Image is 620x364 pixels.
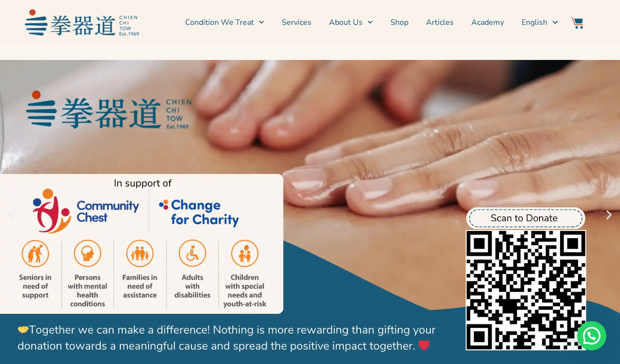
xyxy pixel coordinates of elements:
[571,17,583,29] img: Website Icon-03
[471,10,504,35] a: Academy
[390,10,408,35] a: Shop
[522,10,558,35] a: Switch to English
[282,10,311,35] a: Services
[522,17,547,28] span: English
[603,209,615,221] div: Next slide
[577,321,606,350] div: Need help? WhatsApp contact
[5,209,17,221] div: Previous slide
[144,10,558,35] nav: Menu
[329,10,373,35] a: About Us
[185,10,264,35] a: Condition We Treat
[426,10,454,35] a: Articles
